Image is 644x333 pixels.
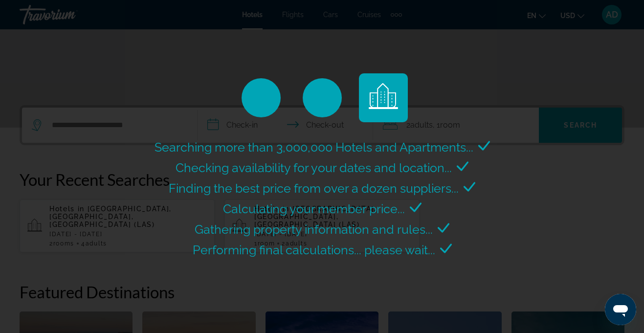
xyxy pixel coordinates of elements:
[155,140,473,155] span: Searching more than 3,000,000 Hotels and Apartments...
[169,181,459,196] span: Finding the best price from over a dozen suppliers...
[176,160,452,175] span: Checking availability for your dates and location...
[193,243,435,257] span: Performing final calculations... please wait...
[605,294,636,325] iframe: Button to launch messaging window
[195,222,433,237] span: Gathering property information and rules...
[223,201,405,216] span: Calculating your member price...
